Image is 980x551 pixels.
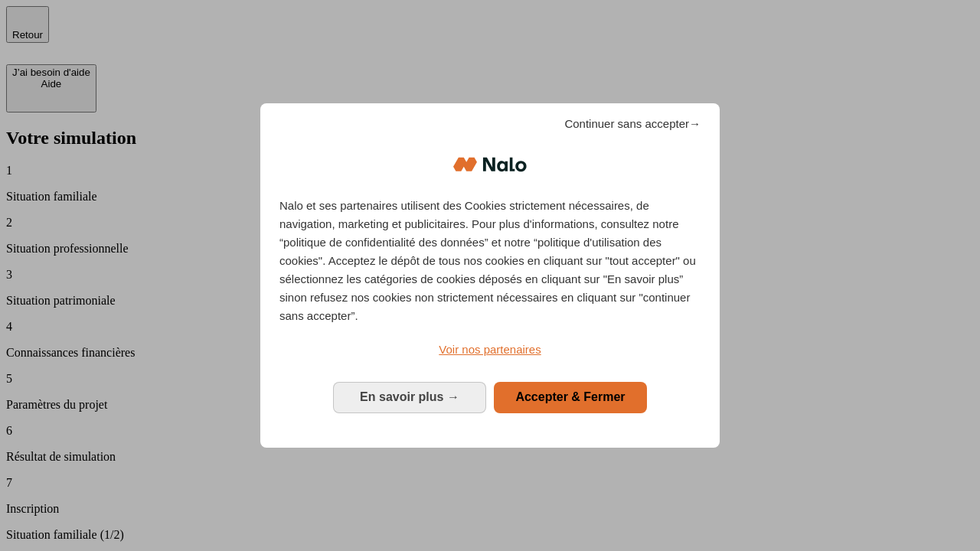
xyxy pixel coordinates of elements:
span: Accepter & Fermer [515,390,625,403]
span: En savoir plus → [360,390,459,403]
img: Logo [453,142,527,187]
button: Accepter & Fermer: Accepter notre traitement des données et fermer [494,382,647,412]
span: Voir nos partenaires [439,343,541,356]
p: Nalo et ses partenaires utilisent des Cookies strictement nécessaires, de navigation, marketing e... [279,197,701,325]
button: En savoir plus: Configurer vos consentements [333,382,486,412]
span: Continuer sans accepter→ [564,115,701,133]
a: Voir nos partenaires [279,341,701,359]
div: Bienvenue chez Nalo Gestion du consentement [260,103,720,447]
